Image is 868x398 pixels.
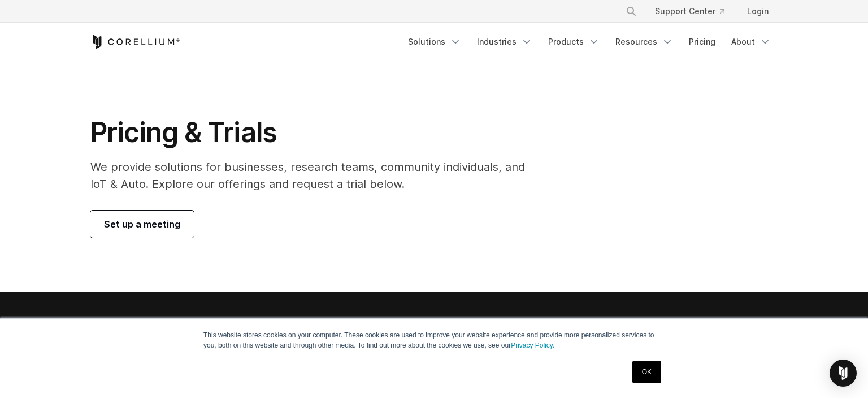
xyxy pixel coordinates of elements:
h1: Pricing & Trials [90,115,541,149]
a: Solutions [401,32,468,52]
a: About [724,32,778,52]
span: Set up a meeting [104,217,180,231]
a: OK [632,361,661,383]
div: Open Intercom Messenger [830,360,857,387]
a: Resources [609,32,680,52]
button: Search [621,1,641,22]
p: We provide solutions for businesses, research teams, community individuals, and IoT & Auto. Explo... [90,159,541,192]
a: Login [738,1,778,22]
a: Privacy Policy. [511,341,554,349]
a: Pricing [682,32,722,52]
p: This website stores cookies on your computer. These cookies are used to improve your website expe... [203,330,665,350]
a: Products [541,32,606,52]
div: Navigation Menu [401,32,778,52]
a: Set up a meeting [90,211,194,238]
a: Support Center [646,1,734,22]
a: Corellium Home [90,35,180,49]
div: Navigation Menu [612,1,778,22]
a: Industries [470,32,539,52]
